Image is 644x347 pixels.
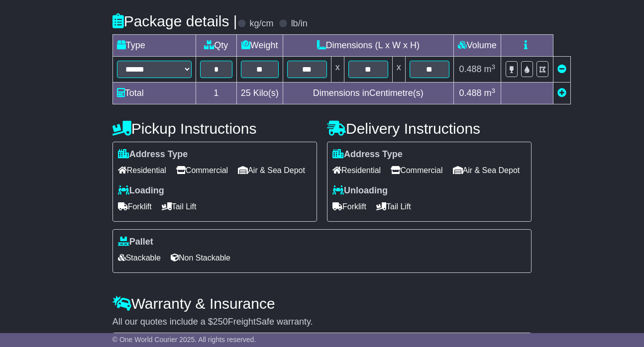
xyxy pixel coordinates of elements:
h4: Pickup Instructions [112,120,317,137]
td: Volume [453,35,501,57]
span: 0.488 [459,88,481,98]
td: Qty [196,35,236,57]
h4: Warranty & Insurance [112,295,532,312]
h4: Delivery Instructions [327,120,532,137]
h4: Package details | [112,13,237,29]
span: 0.488 [459,64,481,74]
span: Non Stackable [171,250,230,265]
span: Tail Lift [162,199,197,214]
span: m [484,88,496,98]
span: Commercial [391,163,442,178]
td: Dimensions in Centimetre(s) [283,83,453,104]
span: Commercial [176,163,228,178]
span: Air & Sea Depot [238,163,305,178]
div: All our quotes include a $ FreightSafe warranty. [112,317,532,328]
label: Loading [118,185,164,196]
td: Total [112,83,196,104]
td: x [392,57,405,83]
label: Address Type [332,149,403,160]
span: Forklift [332,199,366,214]
span: Stackable [118,250,161,265]
label: Pallet [118,237,153,248]
td: Type [112,35,196,57]
sup: 3 [492,87,496,94]
a: Add new item [557,88,566,98]
span: © One World Courier 2025. All rights reserved. [112,336,256,344]
label: Unloading [332,185,388,196]
td: Kilo(s) [236,83,283,104]
td: x [331,57,344,83]
span: 250 [213,317,228,327]
span: Residential [118,163,166,178]
label: kg/cm [250,18,274,29]
span: Tail Lift [376,199,411,214]
td: Dimensions (L x W x H) [283,35,453,57]
span: 25 [241,88,251,98]
td: 1 [196,83,236,104]
span: Forklift [118,199,152,214]
span: Air & Sea Depot [453,163,520,178]
sup: 3 [492,63,496,71]
td: Weight [236,35,283,57]
span: Residential [332,163,381,178]
a: Remove this item [557,64,566,74]
label: Address Type [118,149,188,160]
label: lb/in [291,18,308,29]
span: m [484,64,496,74]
